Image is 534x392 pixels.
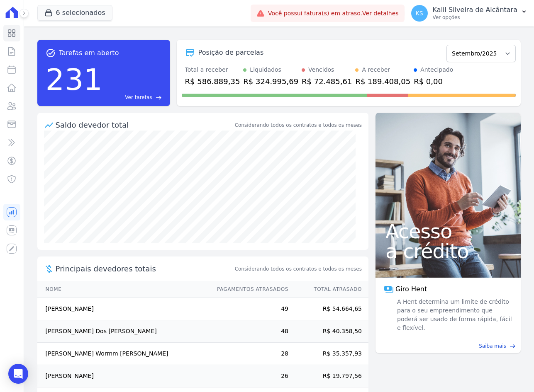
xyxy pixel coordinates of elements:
div: Saldo devedor total [56,119,233,131]
td: R$ 40.358,50 [289,320,368,343]
td: 49 [209,298,289,320]
span: task_alt [46,48,56,58]
span: a crédito [385,241,511,261]
td: 48 [209,320,289,343]
th: Nome [37,281,209,298]
span: Principais devedores totais [56,263,233,274]
a: Ver tarefas east [106,94,162,101]
span: A Hent determina um limite de crédito para o seu empreendimento que poderá ser usado de forma ráp... [395,298,512,332]
div: Liquidados [250,65,281,74]
div: 231 [46,58,102,101]
a: Saiba mais east [380,342,516,350]
p: Kalil Silveira de Alcântara [433,6,517,14]
td: R$ 19.797,56 [289,365,368,387]
span: Tarefas em aberto [59,48,119,58]
th: Total Atrasado [289,281,368,298]
div: R$ 189.408,05 [355,76,410,87]
span: Ver tarefas [125,94,152,101]
span: Você possui fatura(s) em atraso. [268,9,399,18]
div: R$ 586.889,35 [185,76,240,87]
span: Considerando todos os contratos e todos os meses [235,265,362,273]
div: Antecipado [420,65,453,74]
span: Giro Hent [395,284,427,294]
div: Open Intercom Messenger [8,364,28,384]
div: R$ 72.485,61 [302,76,352,87]
button: KS Kalil Silveira de Alcântara Ver opções [405,2,534,25]
button: 6 selecionados [37,5,112,21]
span: east [510,343,516,349]
th: Pagamentos Atrasados [209,281,289,298]
span: Saiba mais [479,342,506,350]
div: A receber [362,65,390,74]
div: Total a receber [185,65,240,74]
td: [PERSON_NAME] Wormm [PERSON_NAME] [37,343,209,365]
span: east [156,94,162,101]
span: Acesso [385,221,511,241]
div: Considerando todos os contratos e todos os meses [235,121,362,129]
div: Posição de parcelas [198,48,264,58]
td: R$ 54.664,65 [289,298,368,320]
td: [PERSON_NAME] [37,298,209,320]
td: 26 [209,365,289,387]
span: KS [416,10,423,16]
div: R$ 0,00 [414,76,453,87]
p: Ver opções [433,14,517,21]
td: [PERSON_NAME] Dos [PERSON_NAME] [37,320,209,343]
td: [PERSON_NAME] [37,365,209,387]
td: 28 [209,343,289,365]
a: Ver detalhes [362,10,399,17]
td: R$ 35.357,93 [289,343,368,365]
div: Vencidos [308,65,334,74]
div: R$ 324.995,69 [243,76,298,87]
